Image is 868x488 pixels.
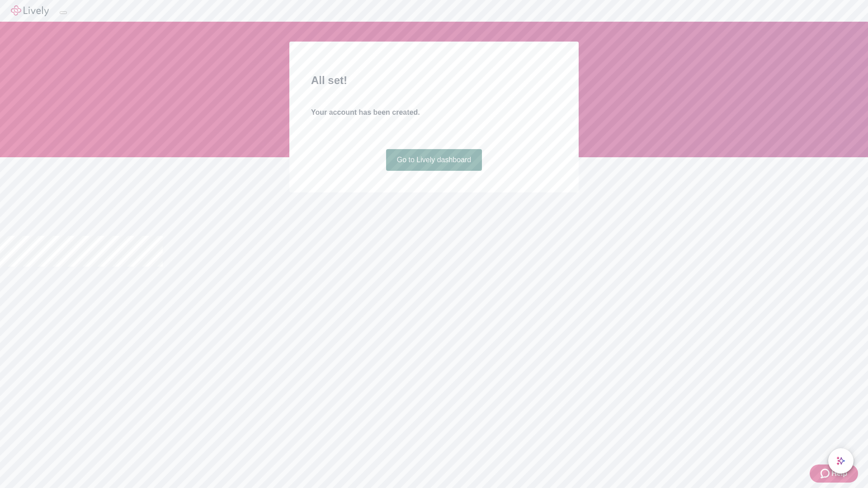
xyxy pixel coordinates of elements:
[311,72,557,89] h2: All set!
[821,468,831,479] svg: Zendesk support icon
[828,448,854,474] button: chat
[831,468,847,479] span: Help
[311,107,557,118] h4: Your account has been created.
[810,465,858,483] button: Zendesk support iconHelp
[836,456,845,465] svg: Lively AI Assistant
[60,11,67,14] button: Log out
[11,5,49,16] img: Lively
[386,149,482,171] a: Go to Lively dashboard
